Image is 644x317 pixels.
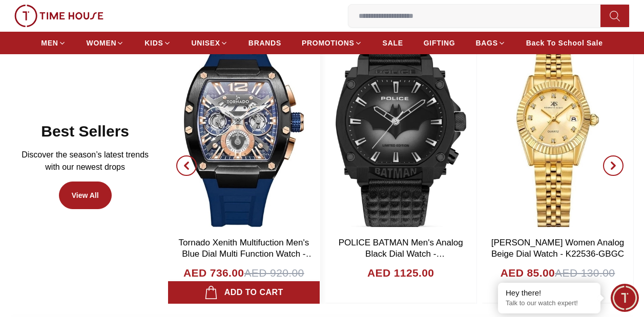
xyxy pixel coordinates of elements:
[482,28,633,232] img: Kenneth Scott Women Analog Beige Dial Watch - K22536-GBGC
[183,265,244,281] h4: AED 736.00
[506,299,593,308] p: Talk to our watch expert!
[59,182,112,209] a: View All
[475,34,505,52] a: BAGS
[14,5,103,27] img: ...
[179,238,315,270] a: Tornado Xenith Multifuction Men's Blue Dial Multi Function Watch - T23105-BSNNK
[383,34,403,52] a: SALE
[41,34,66,52] a: MEN
[501,265,555,281] h4: AED 85.00
[339,238,463,270] a: POLICE BATMAN Men's Analog Black Dial Watch - PEWGD0022601
[424,34,455,52] a: GIFTING
[87,34,124,52] a: WOMEN
[204,285,283,300] div: Add to cart
[475,38,497,48] span: BAGS
[144,38,163,48] span: KIDS
[424,38,455,48] span: GIFTING
[526,38,603,48] span: Back To School Sale
[87,38,117,48] span: WOMEN
[41,38,58,48] span: MEN
[192,38,220,48] span: UNISEX
[383,38,403,48] span: SALE
[192,34,228,52] a: UNISEX
[244,265,304,281] span: AED 920.00
[367,265,434,281] h4: AED 1125.00
[506,288,593,298] div: Hey there!
[526,34,603,52] a: Back To School Sale
[248,38,281,48] span: BRANDS
[491,238,625,259] a: [PERSON_NAME] Women Analog Beige Dial Watch - K22536-GBGC
[18,149,152,173] p: Discover the season’s latest trends with our newest drops
[248,34,281,52] a: BRANDS
[302,34,362,52] a: PROMOTIONS
[611,284,639,312] div: Chat Widget
[302,38,355,48] span: PROMOTIONS
[325,28,476,232] img: POLICE BATMAN Men's Analog Black Dial Watch - PEWGD0022601
[41,122,129,141] h2: Best Sellers
[144,34,171,52] a: KIDS
[168,28,319,232] img: Tornado Xenith Multifuction Men's Blue Dial Multi Function Watch - T23105-BSNNK
[555,265,615,281] span: AED 130.00
[168,281,319,304] button: Add to cart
